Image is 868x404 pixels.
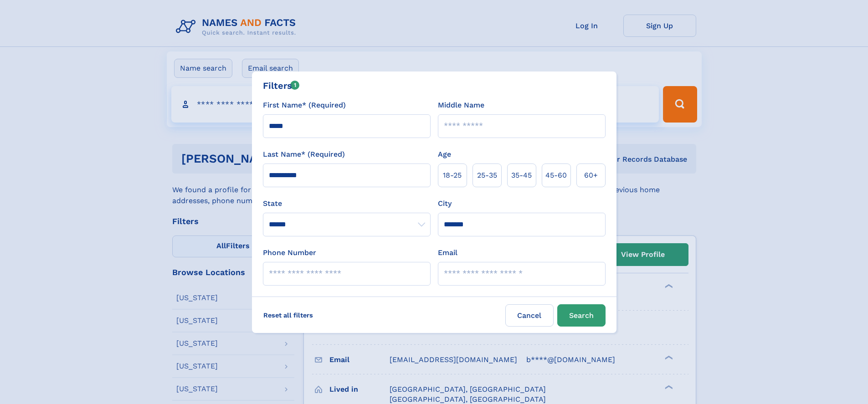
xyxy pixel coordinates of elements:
[505,304,554,327] label: Cancel
[263,198,431,209] label: State
[477,170,497,181] span: 25‑35
[257,304,319,326] label: Reset all filters
[263,149,345,160] label: Last Name* (Required)
[438,198,452,209] label: City
[263,100,346,111] label: First Name* (Required)
[263,79,300,92] div: Filters
[438,100,484,111] label: Middle Name
[263,247,316,258] label: Phone Number
[557,304,606,327] button: Search
[438,247,457,258] label: Email
[438,149,451,160] label: Age
[584,170,598,181] span: 60+
[511,170,532,181] span: 35‑45
[545,170,567,181] span: 45‑60
[443,170,462,181] span: 18‑25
